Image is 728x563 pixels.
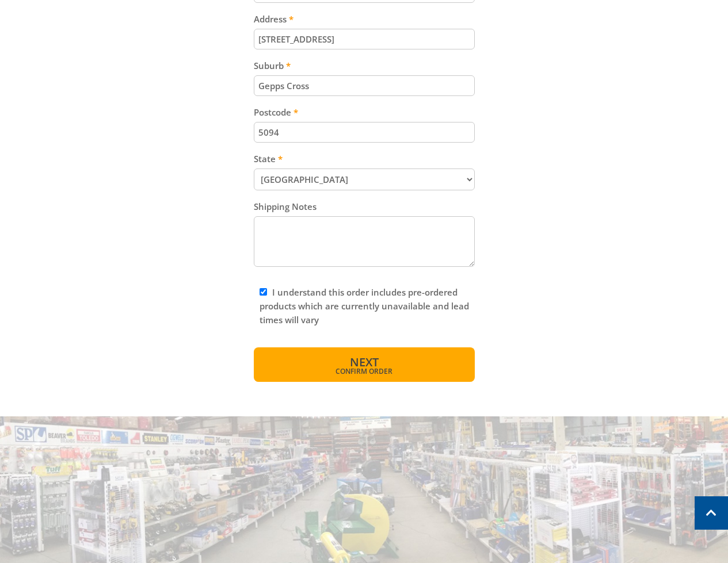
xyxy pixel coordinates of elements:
[254,152,475,166] label: State
[254,12,475,26] label: Address
[260,288,267,296] input: Please read and complete.
[279,368,450,375] span: Confirm order
[254,347,475,382] button: Next Confirm order
[260,286,469,325] label: I understand this order includes pre-ordered products which are currently unavailable and lead ti...
[254,59,475,72] label: Suburb
[254,200,475,213] label: Shipping Notes
[254,122,475,143] input: Please enter your postcode.
[350,354,379,370] span: Next
[254,29,475,49] input: Please enter your address.
[254,75,475,96] input: Please enter your suburb.
[254,168,475,190] select: Please select your state.
[254,105,475,119] label: Postcode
